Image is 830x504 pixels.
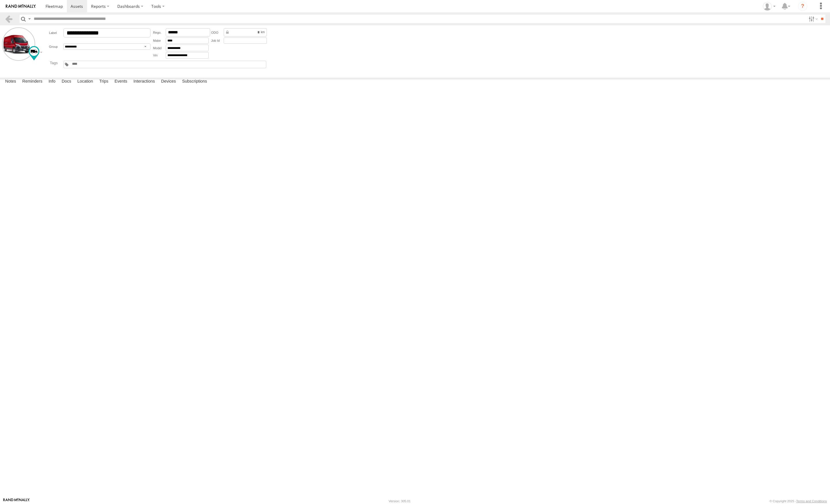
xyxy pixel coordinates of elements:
[5,15,13,23] a: Back to previous Page
[224,28,267,37] div: Data from Vehicle CANbus
[19,78,45,86] label: Reminders
[96,78,111,86] label: Trips
[179,78,210,86] label: Subscriptions
[131,78,158,86] label: Interactions
[761,2,778,11] div: Ajay Jain
[806,15,819,23] label: Search Filter Options
[29,46,39,60] div: Change Map Icon
[74,78,96,86] label: Location
[2,78,19,86] label: Notes
[798,2,807,11] i: ?
[27,15,32,23] label: Search Query
[59,78,74,86] label: Docs
[796,499,827,503] a: Terms and Conditions
[6,4,36,8] img: rand-logo.svg
[389,499,411,503] div: Version: 305.01
[46,78,58,86] label: Info
[112,78,130,86] label: Events
[158,78,179,86] label: Devices
[769,499,827,503] div: © Copyright 2025 -
[3,498,30,504] a: Visit our Website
